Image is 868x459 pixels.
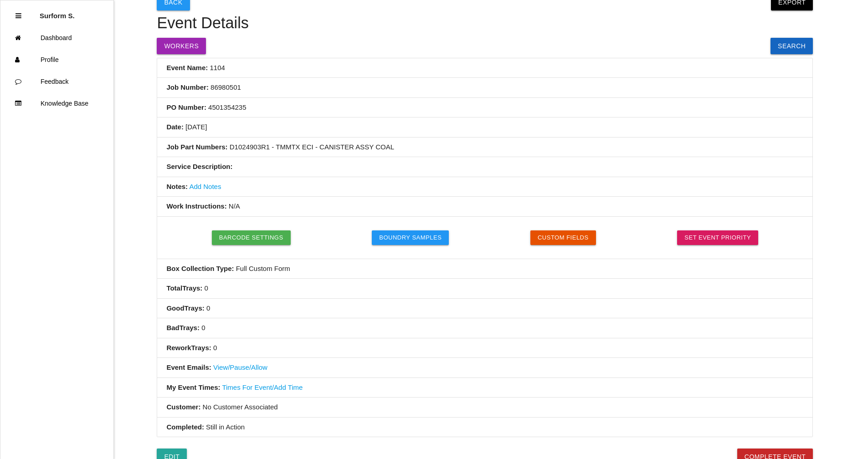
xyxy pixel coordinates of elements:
[166,284,202,292] b: Total Trays :
[166,324,200,331] b: Bad Trays :
[157,259,812,279] li: Full Custom Form
[166,123,184,131] b: Date:
[166,423,204,431] b: Completed:
[157,15,813,32] h4: Event Details
[166,304,204,312] b: Good Trays :
[222,383,303,391] a: Times For Event/Add Time
[166,64,208,71] b: Event Name:
[166,103,206,111] b: PO Number:
[166,344,211,352] b: Rework Trays :
[166,363,211,371] b: Event Emails:
[166,143,227,151] b: Job Part Numbers:
[157,98,812,118] li: 4501354235
[166,83,209,91] b: Job Number:
[372,230,449,245] button: Boundry Samples
[157,58,812,78] li: 1104
[0,27,113,49] a: Dashboard
[0,71,113,92] a: Feedback
[157,38,206,54] button: Workers
[166,183,188,190] b: Notes:
[15,5,21,27] div: Close
[212,230,291,245] button: Barcode Settings
[157,197,812,217] li: N/A
[40,5,75,20] p: Surform Scheduler surform Scheduler
[157,138,812,158] li: D1024903R1 - TMMTX ECI - CANISTER ASSY COAL
[166,383,220,391] b: My Event Times:
[213,363,267,371] a: View/Pause/Allow
[166,202,226,210] b: Work Instructions:
[157,338,812,358] li: 0
[166,265,234,272] b: Box Collection Type:
[770,38,813,54] a: Search
[157,299,812,319] li: 0
[157,418,812,437] li: Still in Action
[0,92,113,114] a: Knowledge Base
[157,279,812,299] li: 0
[157,117,812,138] li: [DATE]
[157,398,812,418] li: No Customer Associated
[677,230,758,245] a: Set Event Priority
[0,49,113,71] a: Profile
[530,230,596,245] button: Custom Fields
[157,78,812,98] li: 86980501
[189,183,221,190] a: Add Notes
[157,318,812,338] li: 0
[166,403,200,411] b: Customer:
[166,163,232,170] b: Service Description:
